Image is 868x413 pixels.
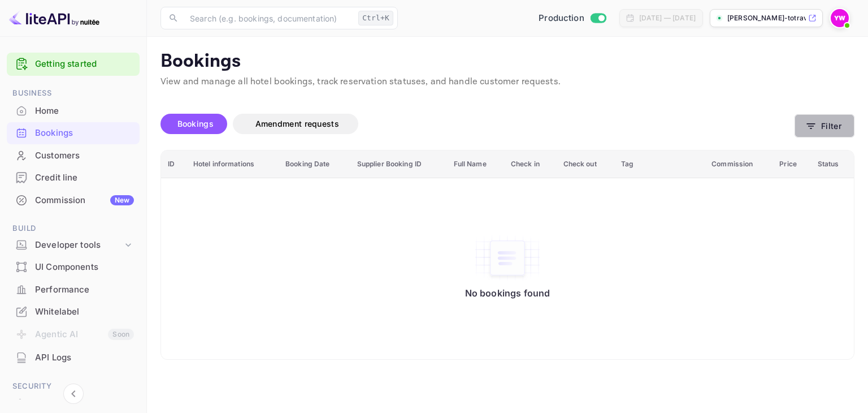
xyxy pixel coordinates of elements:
[7,100,140,122] div: Home
[186,150,279,178] th: Hotel informations
[279,150,350,178] th: Booking Date
[35,149,134,162] div: Customers
[7,301,140,323] div: Whitelabel
[35,239,123,252] div: Developer tools
[161,150,186,178] th: ID
[35,171,134,184] div: Credit line
[474,234,541,282] img: No bookings found
[727,13,806,23] p: [PERSON_NAME]-totravel...
[557,150,615,178] th: Check out
[160,114,795,134] div: account-settings tabs
[35,351,134,364] div: API Logs
[795,114,854,137] button: Filter
[160,75,854,89] p: View and manage all hotel bookings, track reservation statuses, and handle customer requests.
[350,150,447,178] th: Supplier Booking ID
[465,287,550,299] p: No bookings found
[534,12,610,25] div: Switch to Sandbox mode
[7,145,140,166] a: Customers
[7,100,140,121] a: Home
[177,119,214,128] span: Bookings
[705,150,772,178] th: Commission
[7,380,140,393] span: Security
[161,150,854,359] table: booking table
[7,167,140,189] div: Credit line
[7,222,140,235] span: Build
[614,150,705,178] th: Tag
[7,145,140,167] div: Customers
[110,195,134,205] div: New
[35,58,134,71] a: Getting started
[7,167,140,188] a: Credit line
[7,122,140,143] a: Bookings
[7,301,140,322] a: Whitelabel
[160,50,854,73] p: Bookings
[183,7,354,29] input: Search (e.g. bookings, documentation)
[63,384,84,404] button: Collapse navigation
[504,150,557,178] th: Check in
[35,283,134,296] div: Performance
[7,190,140,212] div: CommissionNew
[255,119,339,128] span: Amendment requests
[7,235,140,255] div: Developer tools
[35,105,134,118] div: Home
[7,122,140,144] div: Bookings
[539,12,584,25] span: Production
[7,279,140,301] div: Performance
[811,150,854,178] th: Status
[772,150,810,178] th: Price
[7,256,140,278] div: UI Components
[358,11,393,25] div: Ctrl+K
[7,190,140,210] a: CommissionNew
[35,397,134,410] div: Team management
[7,53,140,76] div: Getting started
[7,256,140,277] a: UI Components
[7,279,140,300] a: Performance
[447,150,504,178] th: Full Name
[35,261,134,274] div: UI Components
[35,127,134,140] div: Bookings
[9,9,99,27] img: LiteAPI logo
[7,347,140,368] a: API Logs
[35,306,134,319] div: Whitelabel
[7,347,140,369] div: API Logs
[639,13,696,23] div: [DATE] — [DATE]
[831,9,849,27] img: Yahav Winkler
[7,87,140,100] span: Business
[35,194,134,207] div: Commission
